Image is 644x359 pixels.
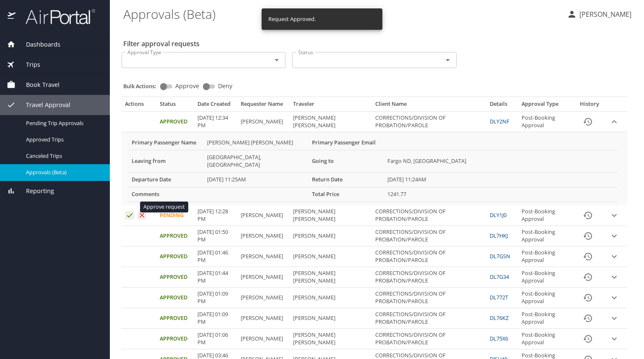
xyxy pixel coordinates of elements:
[490,118,509,125] a: DLY2NF
[204,150,309,172] td: [GEOGRAPHIC_DATA], [GEOGRAPHIC_DATA]
[26,119,100,127] span: Pending Trip Approvals
[563,7,635,22] button: [PERSON_NAME]
[490,273,509,280] a: DL7G34
[122,100,156,111] th: Actions
[490,293,508,301] a: DL772T
[372,246,487,267] td: CORRECTIONS/DIVISION OF PROBATION/PAROLE
[290,308,372,329] td: [PERSON_NAME]
[194,112,237,132] td: [DATE] 12:34 PM
[578,329,598,349] button: History
[16,100,70,110] span: Travel Approval
[237,329,290,349] td: [PERSON_NAME]
[237,246,290,267] td: [PERSON_NAME]
[218,83,232,89] span: Deny
[578,112,598,132] button: History
[608,271,621,283] button: expand row
[608,250,621,263] button: expand row
[486,100,518,111] th: Details
[194,288,237,308] td: [DATE] 01:09 PM
[237,267,290,288] td: [PERSON_NAME]
[204,136,309,150] td: [PERSON_NAME] [PERSON_NAME]
[372,205,487,226] td: CORRECTIONS/DIVISION OF PROBATION/PAROLE
[309,172,384,187] th: Return Date
[372,329,487,349] td: CORRECTIONS/DIVISION OF PROBATION/PAROLE
[271,54,283,66] button: Open
[156,329,194,349] td: Approved
[518,226,574,246] td: Post-Booking Approval
[156,205,194,226] td: Pending
[490,252,510,260] a: DL7GSN
[26,168,100,176] span: Approvals (Beta)
[309,187,384,202] th: Total Price
[128,150,204,172] th: Leaving from
[123,37,200,50] h2: Filter approval requests
[156,267,194,288] td: Approved
[290,329,372,349] td: [PERSON_NAME] [PERSON_NAME]
[290,205,372,226] td: [PERSON_NAME] [PERSON_NAME]
[237,288,290,308] td: [PERSON_NAME]
[309,136,384,150] th: Primary Passenger Email
[578,288,598,308] button: History
[518,288,574,308] td: Post-Booking Approval
[578,246,598,267] button: History
[26,136,100,144] span: Approved Trips
[372,267,487,288] td: CORRECTIONS/DIVISION OF PROBATION/PAROLE
[290,267,372,288] td: [PERSON_NAME] [PERSON_NAME]
[384,150,617,172] td: Fargo ND, [GEOGRAPHIC_DATA]
[372,308,487,329] td: CORRECTIONS/DIVISION OF PROBATION/PAROLE
[608,115,621,128] button: expand row
[156,288,194,308] td: Approved
[237,100,290,111] th: Requester Name
[156,112,194,132] td: Approved
[16,8,95,25] img: airportal-logo.png
[175,83,199,89] span: Approve
[608,230,621,242] button: expand row
[194,267,237,288] td: [DATE] 01:44 PM
[490,232,508,239] a: DL7HKJ
[372,112,487,132] td: CORRECTIONS/DIVISION OF PROBATION/PAROLE
[577,9,631,19] p: [PERSON_NAME]
[194,100,237,111] th: Date Created
[490,314,509,322] a: DL76KZ
[372,226,487,246] td: CORRECTIONS/DIVISION OF PROBATION/PAROLE
[518,100,574,111] th: Approval Type
[194,226,237,246] td: [DATE] 01:50 PM
[608,209,621,222] button: expand row
[608,333,621,345] button: expand row
[518,308,574,329] td: Post-Booking Approval
[123,1,560,27] h1: Approvals (Beta)
[237,308,290,329] td: [PERSON_NAME]
[290,226,372,246] td: [PERSON_NAME]
[156,308,194,329] td: Approved
[442,54,454,66] button: Open
[16,60,40,69] span: Trips
[16,186,54,196] span: Reporting
[138,211,147,220] button: Deny request
[194,246,237,267] td: [DATE] 01:46 PM
[384,172,617,187] td: [DATE] 11:24AM
[574,100,605,111] th: History
[204,172,309,187] td: [DATE] 11:25AM
[290,288,372,308] td: [PERSON_NAME]
[608,312,621,325] button: expand row
[26,152,100,160] span: Canceled Trips
[194,205,237,226] td: [DATE] 12:28 PM
[156,246,194,267] td: Approved
[384,187,617,202] td: 1241.77
[490,335,508,342] a: DL75X6
[237,205,290,226] td: [PERSON_NAME]
[128,172,204,187] th: Departure Date
[578,308,598,328] button: History
[237,112,290,132] td: [PERSON_NAME]
[194,329,237,349] td: [DATE] 01:06 PM
[290,246,372,267] td: [PERSON_NAME]
[156,100,194,111] th: Status
[518,112,574,132] td: Post-Booking Approval
[578,267,598,287] button: History
[518,267,574,288] td: Post-Booking Approval
[16,80,60,89] span: Book Travel
[16,40,60,49] span: Dashboards
[156,226,194,246] td: Approved
[8,8,16,25] img: icon-airportal.png
[123,82,163,90] p: Bulk Actions:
